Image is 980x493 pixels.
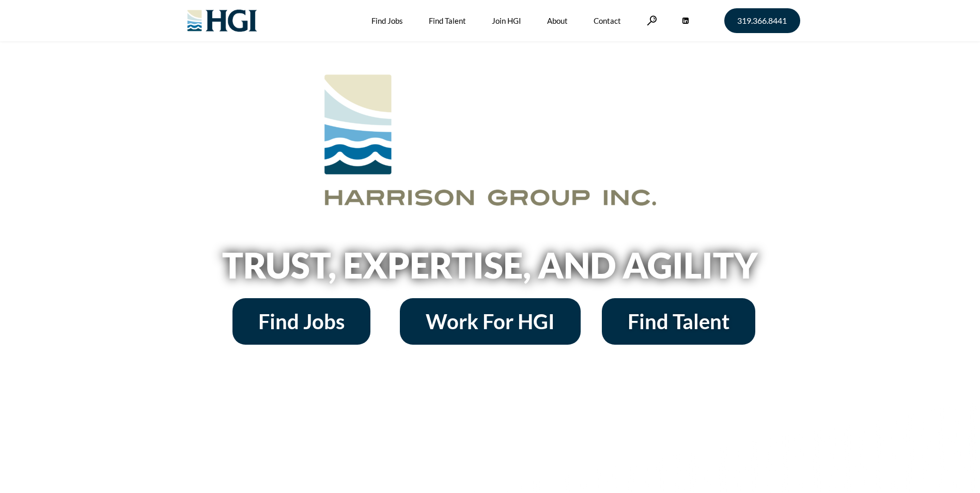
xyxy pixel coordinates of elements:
[647,16,657,25] a: Search
[426,311,555,332] span: Work For HGI
[232,298,370,345] a: Find Jobs
[602,298,755,345] a: Find Talent
[628,311,729,332] span: Find Talent
[724,8,800,33] a: 319.366.8441
[258,311,345,332] span: Find Jobs
[196,248,785,283] h2: Trust, Expertise, and Agility
[737,17,787,25] span: 319.366.8441
[400,298,581,345] a: Work For HGI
